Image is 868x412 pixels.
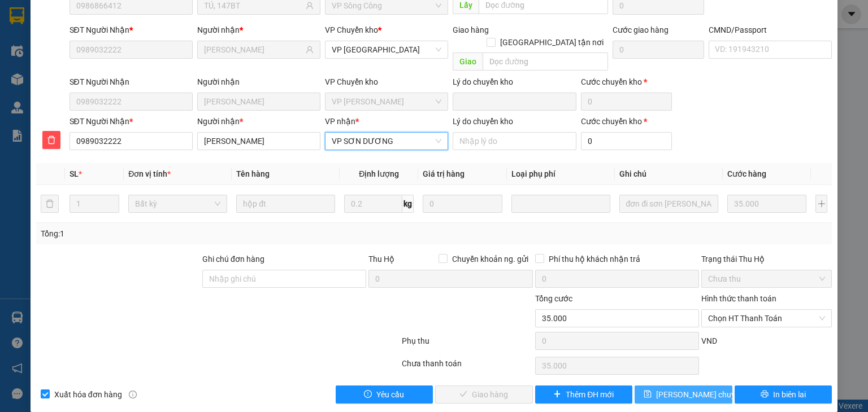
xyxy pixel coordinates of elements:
label: Lý do chuyển kho [453,117,513,126]
div: Phụ thu [401,335,533,354]
div: CMND/Passport [709,24,832,36]
input: Tên người nhận [197,132,320,150]
div: Tổng: 1 [41,227,336,240]
span: kg [402,195,414,213]
span: Tổng cước [535,294,572,303]
input: Lý do chuyển kho [453,132,576,150]
span: In biên lai [773,388,806,401]
span: Định lượng [359,169,399,178]
input: Cước giao hàng [613,41,704,59]
span: SL [70,169,79,178]
input: Tên người nhận [204,43,303,56]
span: VP Hoàng Gia [332,93,441,110]
span: [PERSON_NAME] chuyển hoàn [656,388,763,401]
div: Trạng thái Thu Hộ [701,253,832,265]
span: info-circle [129,391,137,398]
span: user [306,46,314,54]
span: Giá trị hàng [423,169,465,178]
div: VP Chuyển kho [325,76,448,88]
span: Tên hàng [236,169,270,178]
span: Thêm ĐH mới [566,388,614,401]
div: Cước chuyển kho [581,76,672,88]
button: save[PERSON_NAME] chuyển hoàn [635,385,732,404]
span: Đơn vị tính [128,169,171,178]
button: delete [41,195,59,213]
span: plus [553,390,561,399]
th: Ghi chú [615,163,723,185]
span: save [644,390,652,399]
span: [GEOGRAPHIC_DATA] tận nơi [496,36,608,49]
span: VP nhận [325,117,355,126]
input: Ghi chú đơn hàng [202,270,366,288]
input: VD: Bàn, Ghế [236,195,335,213]
input: SĐT người nhận [70,132,193,150]
span: Phí thu hộ khách nhận trả [544,253,645,265]
span: Chọn HT Thanh Toán [708,310,825,327]
button: printerIn biên lai [735,385,832,404]
span: VP SƠN DƯƠNG [332,133,441,150]
div: SĐT Người Nhận [70,76,193,88]
span: printer [761,390,769,399]
button: plusThêm ĐH mới [535,385,633,404]
span: Giao hàng [453,25,489,34]
button: plus [815,195,827,213]
div: Lý do chuyển kho [453,76,576,88]
input: 0 [423,195,502,213]
div: SĐT Người Nhận [70,24,193,36]
span: delete [43,135,60,144]
span: VP Yên Bình [332,41,441,58]
input: Ghi Chú [619,195,718,213]
div: Cước chuyển kho [581,115,672,128]
th: Loại phụ phí [507,163,615,185]
div: Người nhận [197,24,320,36]
span: Yêu cầu [376,388,404,401]
button: exclamation-circleYêu cầu [336,385,433,404]
span: user [306,2,314,10]
div: Người nhận [197,76,320,88]
button: delete [42,131,60,149]
span: Cước hàng [727,169,766,178]
span: Bất kỳ [135,195,220,212]
div: Người nhận [197,115,320,128]
label: Cước giao hàng [613,25,669,34]
span: Thu Hộ [368,255,394,264]
label: Ghi chú đơn hàng [202,255,264,264]
input: 0 [727,195,806,213]
span: VP Chuyển kho [325,25,378,34]
div: SĐT Người Nhận [70,115,193,128]
span: Chưa thu [708,270,825,287]
div: Chưa thanh toán [401,357,533,377]
span: exclamation-circle [364,390,372,399]
label: Hình thức thanh toán [701,294,776,303]
span: Giao [453,52,483,71]
span: Xuất hóa đơn hàng [50,388,127,401]
span: VND [701,336,717,345]
span: Chuyển khoản ng. gửi [448,253,533,265]
button: checkGiao hàng [435,385,533,404]
input: Dọc đường [483,52,608,71]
